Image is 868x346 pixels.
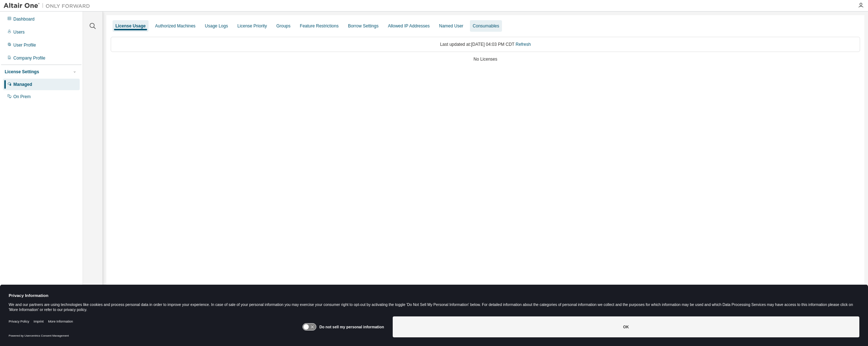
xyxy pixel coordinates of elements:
div: Feature Restrictions [300,23,339,29]
div: License Priority [237,23,267,29]
div: Last updated at: [DATE] 04:03 PM CDT [111,37,860,52]
div: License Settings [5,69,39,75]
div: Allowed IP Addresses [388,23,430,29]
div: Consumables [473,23,499,29]
div: Company Profile [13,55,45,61]
div: No Licenses [111,56,860,62]
div: Borrow Settings [348,23,379,29]
div: User Profile [13,42,36,48]
div: Dashboard [13,16,35,22]
div: Managed [13,82,32,87]
div: Users [13,29,25,35]
div: Authorized Machines [155,23,195,29]
img: Altair One [4,2,94,9]
div: Named User [439,23,463,29]
div: License Usage [115,23,146,29]
div: Usage Logs [205,23,228,29]
div: On Prem [13,94,31,100]
div: Groups [276,23,290,29]
a: Refresh [516,42,531,47]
